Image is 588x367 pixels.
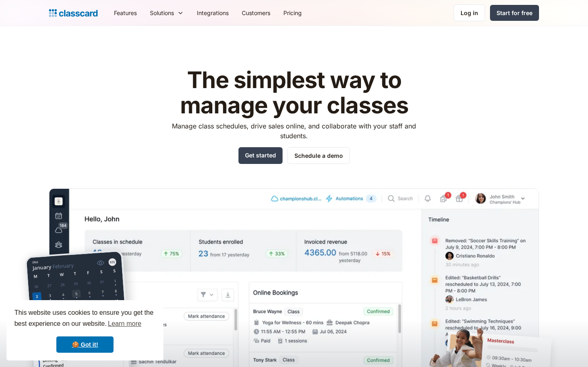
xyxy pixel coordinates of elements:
[277,4,308,22] a: Pricing
[454,4,485,21] a: Log in
[107,4,143,22] a: Features
[238,147,283,164] a: Get started
[49,7,98,19] a: home
[461,9,478,17] div: Log in
[7,300,163,360] div: cookieconsent
[287,147,350,164] a: Schedule a demo
[107,318,143,330] a: learn more about cookies
[235,4,277,22] a: Customers
[143,4,190,22] div: Solutions
[497,9,532,17] div: Start for free
[56,336,114,353] a: dismiss cookie message
[150,9,174,17] div: Solutions
[14,308,156,330] span: This website uses cookies to ensure you get the best experience on our website.
[490,5,539,21] a: Start for free
[165,121,424,141] p: Manage class schedules, drive sales online, and collaborate with your staff and students.
[190,4,235,22] a: Integrations
[165,68,424,118] h1: The simplest way to manage your classes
